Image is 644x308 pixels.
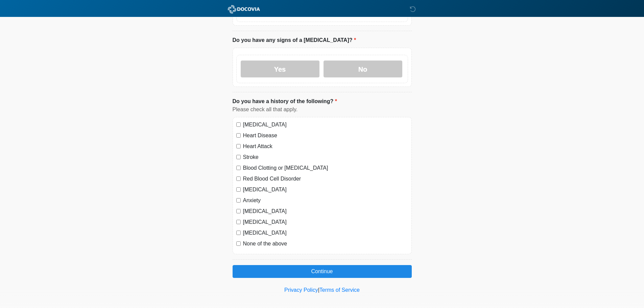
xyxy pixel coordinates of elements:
[236,198,241,203] input: Anxiety
[243,240,408,248] label: None of the above
[236,241,241,246] input: None of the above
[243,121,408,129] label: [MEDICAL_DATA]
[324,61,402,77] label: No
[236,122,241,127] input: [MEDICAL_DATA]
[233,97,337,105] label: Do you have a history of the following?
[243,196,408,205] label: Anxiety
[236,209,241,213] input: [MEDICAL_DATA]
[243,175,408,183] label: Red Blood Cell Disorder
[236,155,241,159] input: Stroke
[243,164,408,172] label: Blood Clotting or [MEDICAL_DATA]
[236,231,241,235] input: [MEDICAL_DATA]
[233,105,412,114] div: Please check all that apply.
[243,229,408,237] label: [MEDICAL_DATA]
[318,287,319,293] a: |
[236,220,241,224] input: [MEDICAL_DATA]
[243,132,408,140] label: Heart Disease
[241,61,319,77] label: Yes
[236,176,241,181] input: Red Blood Cell Disorder
[233,265,412,278] button: Continue
[226,5,262,14] img: ABC Med Spa- GFEase Logo
[243,218,408,226] label: [MEDICAL_DATA]
[233,36,356,44] label: Do you have any signs of a [MEDICAL_DATA]?
[236,187,241,192] input: [MEDICAL_DATA]
[243,207,408,215] label: [MEDICAL_DATA]
[236,144,241,148] input: Heart Attack
[243,153,408,161] label: Stroke
[319,287,360,293] a: Terms of Service
[284,287,318,293] a: Privacy Policy
[243,142,408,150] label: Heart Attack
[236,133,241,138] input: Heart Disease
[243,186,408,194] label: [MEDICAL_DATA]
[236,166,241,170] input: Blood Clotting or [MEDICAL_DATA]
